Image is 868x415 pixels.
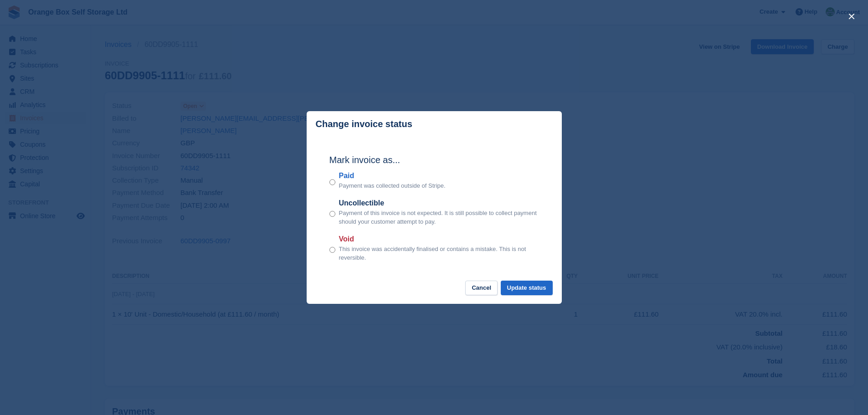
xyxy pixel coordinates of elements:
button: Update status [501,281,553,296]
p: Payment of this invoice is not expected. It is still possible to collect payment should your cust... [339,209,539,226]
button: Cancel [465,281,498,296]
p: This invoice was accidentally finalised or contains a mistake. This is not reversible. [339,245,539,262]
p: Change invoice status [316,119,412,129]
label: Void [339,234,539,245]
p: Payment was collected outside of Stripe. [339,181,446,190]
label: Paid [339,170,446,181]
label: Uncollectible [339,198,539,209]
h2: Mark invoice as... [329,153,539,167]
button: close [844,9,859,24]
